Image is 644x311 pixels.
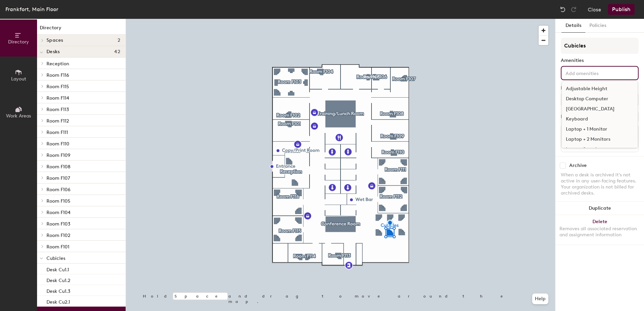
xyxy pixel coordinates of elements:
[561,19,585,33] button: Details
[46,255,65,261] span: Cubicles
[46,107,69,112] span: Room F113
[555,215,644,245] button: DeleteRemoves all associated reservation and assignment information
[37,24,126,35] h1: Directory
[562,94,638,104] div: Desktop Computer
[6,113,31,119] span: Work Areas
[46,265,69,273] p: Desk Cu1.1
[46,221,70,227] span: Room F103
[561,85,639,91] div: Desk Type
[46,118,69,124] span: Room F112
[608,4,635,15] button: Publish
[561,114,574,119] div: Desks
[46,297,70,305] p: Desk Cu2.1
[46,141,69,147] span: Room F110
[559,226,640,238] div: Removes all associated reservation and assignment information
[532,293,548,304] button: Help
[570,6,577,13] img: Redo
[46,198,70,204] span: Room F105
[564,69,625,77] input: Add amenities
[46,84,69,90] span: Room F115
[46,276,70,283] p: Desk Cu1.2
[559,6,566,13] img: Undo
[562,84,638,94] div: Adjustable Height
[46,187,70,193] span: Room F106
[561,172,639,196] div: When a desk is archived it's not active in any user-facing features. Your organization is not bil...
[46,95,69,101] span: Room F114
[114,49,120,55] span: 42
[588,4,601,15] button: Close
[46,130,68,135] span: Room F111
[46,210,70,215] span: Room F104
[561,94,639,106] button: Hoteled
[46,233,70,238] span: Room F102
[46,61,69,67] span: Reception
[11,76,26,82] span: Layout
[562,124,638,134] div: Laptop + 1 Monitor
[562,114,638,124] div: Keyboard
[46,49,60,55] span: Desks
[46,286,70,294] p: Desk Cu1.3
[118,38,120,43] span: 2
[46,72,69,78] span: Room F116
[46,38,63,43] span: Spaces
[8,39,29,45] span: Directory
[46,175,70,181] span: Room F107
[585,19,610,33] button: Policies
[562,104,638,114] div: [GEOGRAPHIC_DATA]
[46,152,70,158] span: Room F109
[46,164,70,170] span: Room F108
[46,244,69,250] span: Room F101
[555,202,644,215] button: Duplicate
[569,163,587,168] div: Archive
[562,144,638,154] div: Laptop Stand
[561,58,639,63] div: Amenities
[562,134,638,144] div: Laptop + 2 Monitors
[5,5,58,13] div: Frankfort, Main Floor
